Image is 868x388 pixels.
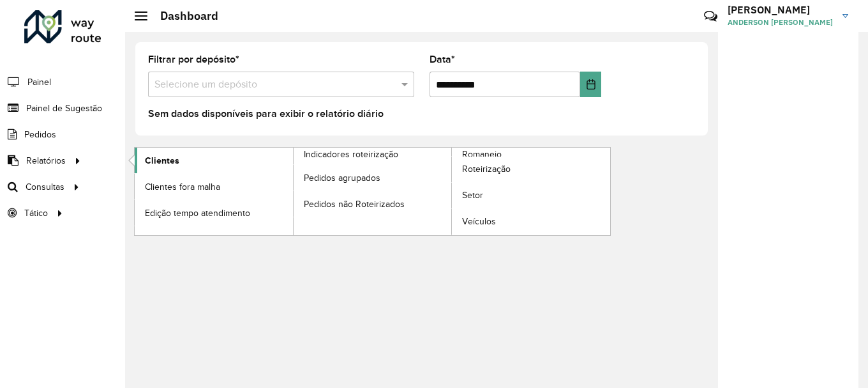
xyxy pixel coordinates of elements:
[145,206,250,220] span: Edição tempo atendimento
[462,148,502,161] span: Romaneio
[135,148,452,235] a: Indicadores roteirização
[452,209,610,235] a: Veículos
[24,128,56,141] span: Pedidos
[304,198,405,211] span: Pedidos não Roteirizados
[294,148,611,235] a: Romaneio
[462,215,496,228] span: Veículos
[135,200,293,226] a: Edição tempo atendimento
[452,157,610,182] a: Roteirização
[24,206,48,220] span: Tático
[147,9,218,23] h2: Dashboard
[26,102,102,115] span: Painel de Sugestão
[135,174,293,199] a: Clientes fora malha
[580,72,601,97] button: Choose Date
[697,3,724,30] a: Contato Rápido
[304,148,398,161] span: Indicadores roteirização
[148,106,384,121] label: Sem dados disponíveis para exibir o relatório diário
[148,52,239,67] label: Filtrar por depósito
[26,180,64,194] span: Consultas
[304,171,380,185] span: Pedidos agrupados
[462,162,511,176] span: Roteirização
[430,52,455,67] label: Data
[145,180,220,194] span: Clientes fora malha
[294,191,452,217] a: Pedidos não Roteirizados
[462,189,483,202] span: Setor
[27,75,51,89] span: Painel
[452,183,610,208] a: Setor
[135,148,293,173] a: Clientes
[728,17,833,28] span: ANDERSON [PERSON_NAME]
[145,154,179,167] span: Clientes
[294,165,452,190] a: Pedidos agrupados
[728,4,833,16] h3: [PERSON_NAME]
[26,154,66,167] span: Relatórios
